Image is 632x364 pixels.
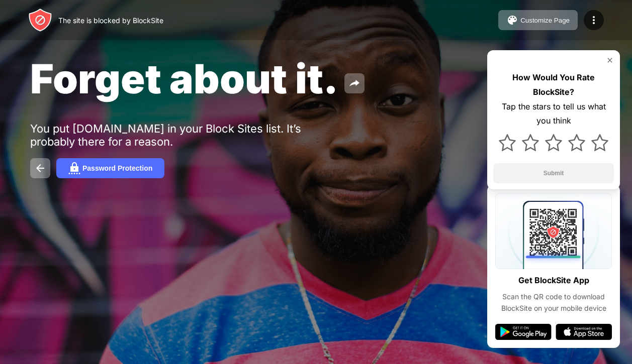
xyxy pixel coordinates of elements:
img: app-store.svg [556,324,612,340]
div: You put [DOMAIN_NAME] in your Block Sites list. It’s probably there for a reason. [30,122,341,148]
div: How Would You Rate BlockSite? [493,70,614,99]
img: share.svg [348,77,360,89]
span: Forget about it. [30,54,338,103]
img: password.svg [68,162,80,174]
button: Customize Page [498,10,578,30]
img: header-logo.svg [28,8,52,32]
img: google-play.svg [495,324,552,340]
img: rate-us-close.svg [606,56,614,64]
img: star.svg [545,134,562,151]
div: The site is blocked by BlockSite [58,16,163,25]
img: menu-icon.svg [588,14,600,26]
img: back.svg [34,162,46,174]
img: star.svg [591,134,608,151]
div: Scan the QR code to download BlockSite on your mobile device [495,291,612,314]
button: Submit [493,163,614,183]
div: Customize Page [520,17,570,24]
img: star.svg [499,134,516,151]
img: pallet.svg [506,14,518,26]
img: star.svg [568,134,585,151]
div: Password Protection [82,164,152,172]
div: Tap the stars to tell us what you think [493,99,614,129]
div: Get BlockSite App [518,273,589,288]
img: star.svg [522,134,539,151]
button: Password Protection [56,158,164,178]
